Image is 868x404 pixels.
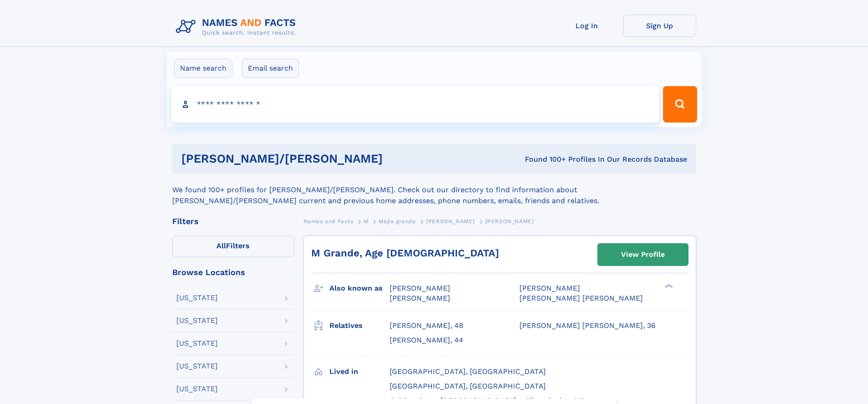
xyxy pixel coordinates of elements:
[379,218,416,225] span: Mejia grande
[485,218,534,225] span: [PERSON_NAME]
[663,283,673,289] div: ❯
[171,86,659,123] input: search input
[176,317,218,324] div: [US_STATE]
[242,59,299,78] label: Email search
[172,217,294,225] div: Filters
[390,367,546,376] span: [GEOGRAPHIC_DATA], [GEOGRAPHIC_DATA]
[172,174,696,206] div: We found 100+ profiles for [PERSON_NAME]/[PERSON_NAME]. Check out our directory to find informati...
[623,15,696,37] a: Sign Up
[329,318,390,333] h3: Relatives
[621,244,665,265] div: View Profile
[663,86,697,123] button: Search Button
[364,218,369,225] span: M
[550,15,623,37] a: Log In
[519,284,580,292] span: [PERSON_NAME]
[176,294,218,302] div: [US_STATE]
[174,59,232,78] label: Name search
[329,281,390,296] h3: Also known as
[390,321,463,331] a: [PERSON_NAME], 48
[364,215,369,227] a: M
[519,294,643,302] span: [PERSON_NAME] [PERSON_NAME]
[454,154,687,164] div: Found 100+ Profiles In Our Records Database
[379,215,416,227] a: Mejia grande
[303,215,354,227] a: Names and Facts
[390,284,450,292] span: [PERSON_NAME]
[390,382,546,390] span: [GEOGRAPHIC_DATA], [GEOGRAPHIC_DATA]
[426,218,475,225] span: [PERSON_NAME]
[172,15,303,39] img: Logo Names and Facts
[519,321,656,331] a: [PERSON_NAME] [PERSON_NAME], 36
[598,244,688,266] a: View Profile
[181,153,454,164] h1: [PERSON_NAME]/[PERSON_NAME]
[329,364,390,379] h3: Lived in
[176,340,218,347] div: [US_STATE]
[311,247,499,259] a: M Grande, Age [DEMOGRAPHIC_DATA]
[216,241,226,250] span: All
[172,268,294,276] div: Browse Locations
[172,235,294,257] label: Filters
[176,363,218,370] div: [US_STATE]
[176,385,218,393] div: [US_STATE]
[390,335,463,345] a: [PERSON_NAME], 44
[390,294,450,302] span: [PERSON_NAME]
[426,215,475,227] a: [PERSON_NAME]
